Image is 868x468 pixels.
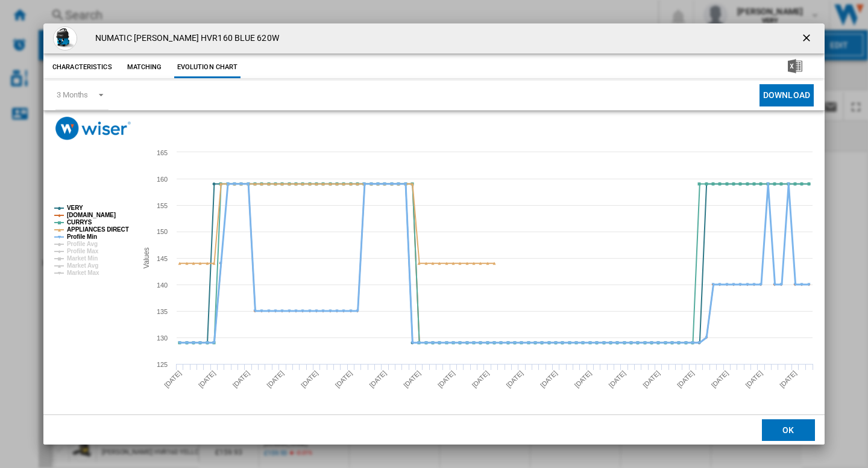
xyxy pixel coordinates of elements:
button: Evolution chart [174,57,241,78]
button: Characteristics [49,57,115,78]
button: OK [762,419,815,441]
tspan: 125 [157,361,168,368]
tspan: [DATE] [573,369,593,389]
button: Download [759,84,814,106]
img: excel-24x24.png [788,59,802,73]
tspan: [DATE] [402,369,422,389]
tspan: Profile Max [67,248,99,254]
tspan: 150 [157,228,168,235]
tspan: [DATE] [641,369,661,389]
tspan: [DATE] [436,369,456,389]
tspan: Market Max [67,269,99,276]
tspan: [DATE] [607,369,627,389]
button: Matching [118,57,171,78]
tspan: [DATE] [539,369,559,389]
button: getI18NText('BUTTONS.CLOSE_DIALOG') [796,26,820,51]
tspan: Values [142,247,151,268]
div: 3 Months [57,90,88,99]
ng-md-icon: getI18NText('BUTTONS.CLOSE_DIALOG') [800,32,815,46]
tspan: CURRYS [67,219,92,226]
tspan: 140 [157,282,168,289]
tspan: [DATE] [744,369,764,389]
tspan: [DATE] [710,369,730,389]
tspan: [DATE] [300,369,319,389]
md-dialog: Product popup [43,23,825,445]
button: Download in Excel [769,57,822,78]
tspan: Market Min [67,255,98,262]
tspan: 135 [157,308,168,315]
img: 10211468 [53,26,77,51]
tspan: VERY [67,205,83,211]
tspan: APPLIANCES DIRECT [67,226,129,233]
tspan: [DATE] [471,369,491,389]
tspan: Market Avg [67,262,98,269]
tspan: [DATE] [778,369,798,389]
tspan: Profile Avg [67,241,98,247]
tspan: 160 [157,176,168,183]
tspan: Profile Min [67,233,97,240]
tspan: [DATE] [334,369,354,389]
tspan: 155 [157,202,168,209]
tspan: [DATE] [163,369,183,389]
tspan: 165 [157,149,168,156]
tspan: [DATE] [231,369,251,389]
tspan: [DOMAIN_NAME] [67,212,116,218]
tspan: [DATE] [197,369,217,389]
tspan: [DATE] [368,369,388,389]
img: logo_wiser_300x94.png [55,117,131,140]
h4: NUMATIC [PERSON_NAME] HVR160 BLUE 620W [89,32,279,45]
tspan: 130 [157,334,168,342]
tspan: 145 [157,255,168,262]
tspan: [DATE] [505,369,524,389]
tspan: [DATE] [676,369,696,389]
tspan: [DATE] [265,369,285,389]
